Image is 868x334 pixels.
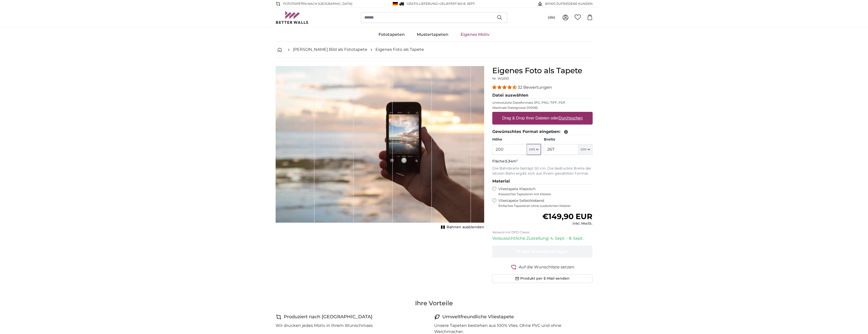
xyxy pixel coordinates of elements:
[516,249,568,254] span: In den Warenkorb legen
[492,178,593,185] legend: Material
[492,274,593,283] button: Produkt per E-Mail senden
[375,47,424,53] a: Eigenes Foto als Tapete
[442,313,514,321] h4: Umweltfreundliche Vliestapete
[454,28,496,41] a: Eigenes Motiv
[498,204,593,208] span: Einfaches Tapezieren ohne zusätzlichen Kleister
[579,144,592,155] button: cm
[498,198,593,208] label: Vliestapete Selbstklebend
[276,66,484,231] div: 1 of 1
[492,129,593,135] legend: Gewünschtes Format eingeben:
[439,2,476,6] span: Geliefert bis 8. Sept.
[492,235,593,241] p: Voraussichtliche Zustellung: 4. Sept. - 8. Sept.
[276,299,593,307] h3: Ihre Vorteile
[498,187,588,196] label: Vliestapete Klassisch
[492,246,593,258] button: In den Warenkorb legen
[438,2,476,6] span: -
[372,28,411,41] a: Fototapeten
[581,147,587,152] span: cm
[544,137,592,142] label: Breite
[498,192,588,196] span: Klassisches Tapezieren mit Kleister
[407,2,438,6] span: GRATIS Lieferung!
[544,13,559,22] button: (de)
[492,230,593,234] p: Versand mit DPD Classic
[492,106,593,110] p: Maximale Dateigrösse 200MB.
[545,2,593,6] span: 60'000 ZUFRIEDENE KUNDEN
[276,11,309,24] img: Betterwalls
[411,28,454,41] a: Mustertapeten
[447,225,484,230] span: Bahnen ausblenden
[492,92,593,99] legend: Datei auswählen
[492,66,593,75] h1: Eigenes Foto als Tapete
[492,101,593,105] p: Unterstützte Dateiformate JPG, PNG, TIFF, PDF.
[492,159,593,164] p: Fläche:
[492,85,518,90] span: 4.31 stars
[276,41,593,58] nav: breadcrumbs
[439,224,484,231] button: Bahnen ausblenden
[542,221,592,226] div: inkl. MwSt.
[500,113,585,123] label: Drag & Drop Ihrer Dateien oder
[283,2,352,6] span: Fototapeten nach [GEOGRAPHIC_DATA]
[492,166,593,176] p: Die Bahnbreite beträgt 50 cm. Die bedruckte Breite der letzten Bahn ergibt sich aus Ihrem gewählt...
[393,2,398,6] img: Deutschland
[492,137,541,142] label: Höhe
[518,85,552,90] span: 32 Bewertungen
[542,212,592,221] span: €149,90 EUR
[276,323,373,329] p: Wir drucken jedes Motiv in Ihrem Wunschmass
[559,116,582,120] u: Durchsuchen
[505,159,518,163] span: 5.34m²
[527,144,541,155] button: cm
[529,147,535,152] span: cm
[519,264,574,270] span: Auf die Wunschliste setzen
[284,313,372,321] h4: Produziert nach [GEOGRAPHIC_DATA]
[492,77,509,80] span: Nr. WQ553
[293,47,367,53] a: [PERSON_NAME] Bild als Fototapete
[492,264,593,270] button: Auf die Wunschliste setzen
